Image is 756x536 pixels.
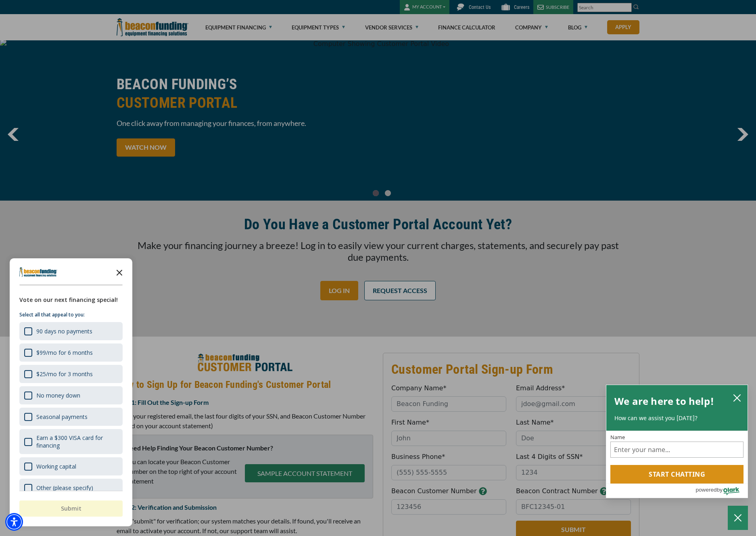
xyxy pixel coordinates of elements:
[36,370,93,378] div: $25/mo for 3 months
[19,479,123,497] div: Other (please specify)
[36,484,93,492] div: Other (please specify)
[19,365,123,383] div: $25/mo for 3 months
[610,465,743,484] button: Start chatting
[19,386,123,404] div: No money down
[614,393,714,409] h2: We are here to help!
[36,463,76,470] div: Working capital
[5,513,23,531] div: Accessibility Menu
[614,414,739,422] p: How can we assist you [DATE]?
[606,385,748,498] div: olark chatbox
[19,343,123,362] div: $99/mo for 6 months
[10,258,132,526] div: Survey
[19,311,123,319] p: Select all that appeal to you:
[728,506,748,530] button: Close Chatbox
[36,392,80,399] div: No money down
[695,484,748,498] a: Powered by Olark - open in a new tab
[610,442,743,458] input: Name
[19,408,123,426] div: Seasonal payments
[36,434,118,449] div: Earn a $300 VISA card for financing
[19,500,123,517] button: Submit
[610,435,743,440] label: Name
[19,457,123,475] div: Working capital
[36,349,93,356] div: $99/mo for 6 months
[19,295,123,304] div: Vote on our next financing special!
[19,322,123,340] div: 90 days no payments
[19,429,123,454] div: Earn a $300 VISA card for financing
[717,485,723,495] span: by
[36,327,92,335] div: 90 days no payments
[19,267,57,277] img: Company logo
[731,392,743,403] button: close chatbox
[111,264,127,280] button: Close the survey
[36,413,88,421] div: Seasonal payments
[695,485,716,495] span: powered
